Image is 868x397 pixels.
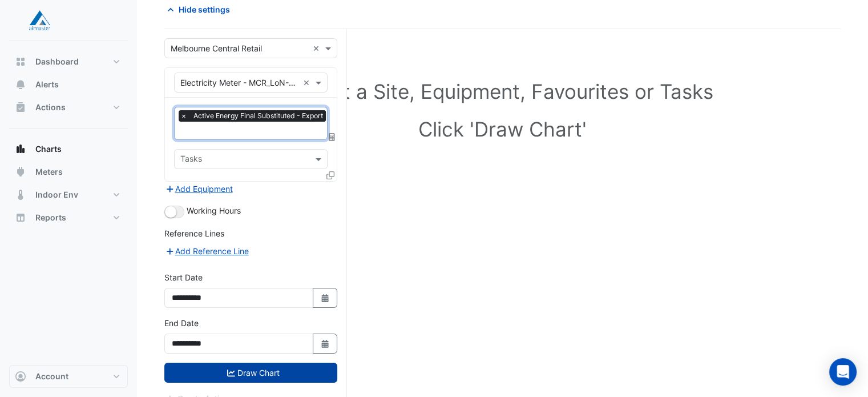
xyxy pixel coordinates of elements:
app-icon: Alerts [15,79,26,90]
span: Reports [35,212,66,223]
span: × [179,110,189,122]
fa-icon: Select Date [320,339,330,348]
img: Company Logo [14,9,65,32]
span: Charts [35,143,62,155]
button: Actions [9,96,128,119]
span: Dashboard [35,56,79,67]
app-icon: Meters [15,166,26,178]
span: Clear [303,77,313,89]
span: Working Hours [187,206,241,215]
span: Account [35,371,68,382]
button: Indoor Env [9,183,128,206]
div: Open Intercom Messenger [829,358,857,386]
span: Clear [313,42,322,54]
span: Meters [35,166,63,178]
button: Add Equipment [164,182,233,195]
button: Add Reference Line [164,244,249,258]
app-icon: Charts [15,143,26,155]
span: Hide settings [179,3,230,15]
span: Active Energy Final Substituted - Export [191,110,326,122]
fa-icon: Select Date [320,293,330,303]
span: Choose Function [327,132,337,142]
app-icon: Dashboard [15,56,26,67]
button: Account [9,365,128,388]
app-icon: Reports [15,212,26,223]
app-icon: Indoor Env [15,189,26,200]
button: Alerts [9,73,128,96]
span: Alerts [35,79,59,90]
span: Clone Favourites and Tasks from this Equipment to other Equipment [326,170,334,180]
button: Dashboard [9,50,128,73]
app-icon: Actions [15,102,26,113]
h1: Click 'Draw Chart' [189,117,815,141]
label: End Date [164,317,199,329]
span: Actions [35,102,66,113]
button: Charts [9,138,128,161]
button: Meters [9,161,128,183]
h1: Select a Site, Equipment, Favourites or Tasks [189,79,815,103]
button: Reports [9,206,128,229]
span: Indoor Env [35,189,78,200]
div: Tasks [179,153,202,167]
label: Reference Lines [164,227,224,239]
button: Draw Chart [164,363,337,383]
label: Start Date [164,271,203,283]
